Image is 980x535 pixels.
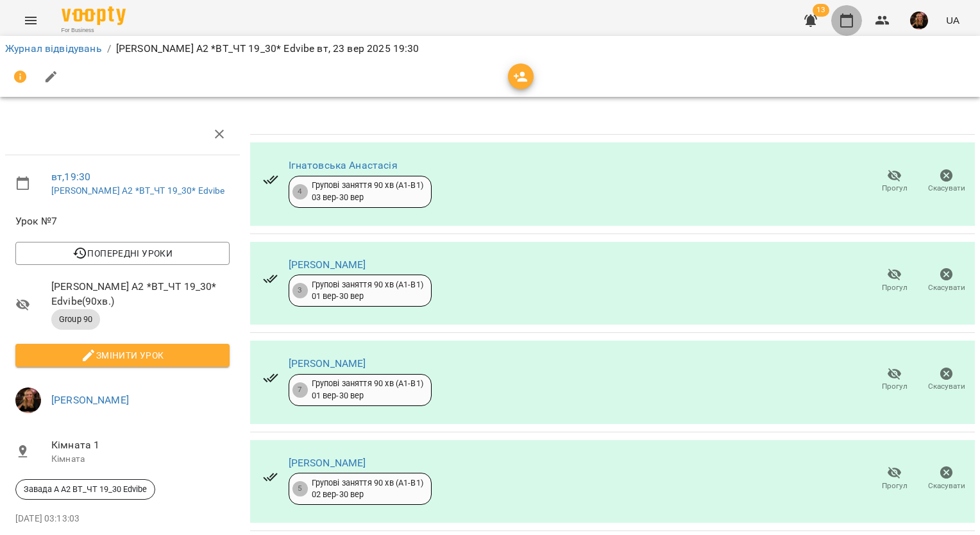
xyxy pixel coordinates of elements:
span: Скасувати [928,381,965,392]
span: Скасувати [928,480,965,491]
button: UA [941,8,965,32]
a: [PERSON_NAME] [289,357,366,369]
span: Прогул [882,381,908,392]
a: Журнал відвідувань [5,42,102,55]
div: Групові заняття 90 хв (А1-В1) 01 вер - 30 вер [312,378,423,402]
span: Завада А А2 ВТ_ЧТ 19_30 Edvibe [16,484,155,495]
p: [DATE] 03:13:03 [15,513,230,525]
a: [PERSON_NAME] А2 *ВТ_ЧТ 19_30* Edvibe [51,185,224,196]
a: вт , 19:30 [51,171,90,183]
span: Кімната 1 [51,437,230,453]
a: [PERSON_NAME] [289,457,366,469]
div: Групові заняття 90 хв (А1-В1) 01 вер - 30 вер [312,279,423,303]
img: 019b2ef03b19e642901f9fba5a5c5a68.jpg [15,387,41,413]
button: Скасувати [920,461,972,497]
span: Змінити урок [26,348,219,363]
button: Скасувати [920,164,972,200]
button: Змінити урок [15,344,230,367]
div: Завада А А2 ВТ_ЧТ 19_30 Edvibe [15,479,155,500]
div: 3 [292,283,308,298]
span: 13 [813,4,829,17]
span: Попередні уроки [26,246,219,261]
div: 4 [292,184,308,200]
span: Скасувати [928,183,965,194]
p: Кімната [51,453,230,466]
button: Прогул [868,164,920,200]
span: Group 90 [51,314,100,325]
span: UA [946,13,959,27]
a: Ігнатовська Анастасія [289,159,398,171]
button: Прогул [868,262,920,298]
nav: breadcrumb [5,41,975,56]
li: / [107,41,111,56]
span: Скасувати [928,282,965,293]
button: Скасувати [920,262,972,298]
span: Урок №7 [15,214,230,229]
div: Групові заняття 90 хв (А1-В1) 02 вер - 30 вер [312,477,423,501]
button: Прогул [868,362,920,398]
span: Прогул [882,480,908,491]
button: Попередні уроки [15,242,230,265]
a: [PERSON_NAME] [289,259,366,271]
div: 5 [292,481,308,497]
img: Voopty Logo [62,6,126,25]
p: [PERSON_NAME] А2 *ВТ_ЧТ 19_30* Edvibe вт, 23 вер 2025 19:30 [116,41,419,56]
span: [PERSON_NAME] А2 *ВТ_ЧТ 19_30* Edvibe ( 90 хв. ) [51,279,230,309]
div: Групові заняття 90 хв (А1-В1) 03 вер - 30 вер [312,180,423,203]
span: Прогул [882,183,908,194]
span: For Business [62,26,126,35]
button: Menu [15,5,46,36]
a: [PERSON_NAME] [51,394,129,406]
div: 7 [292,382,308,398]
button: Скасувати [920,362,972,398]
button: Прогул [868,461,920,497]
span: Прогул [882,282,908,293]
img: 019b2ef03b19e642901f9fba5a5c5a68.jpg [910,12,928,30]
